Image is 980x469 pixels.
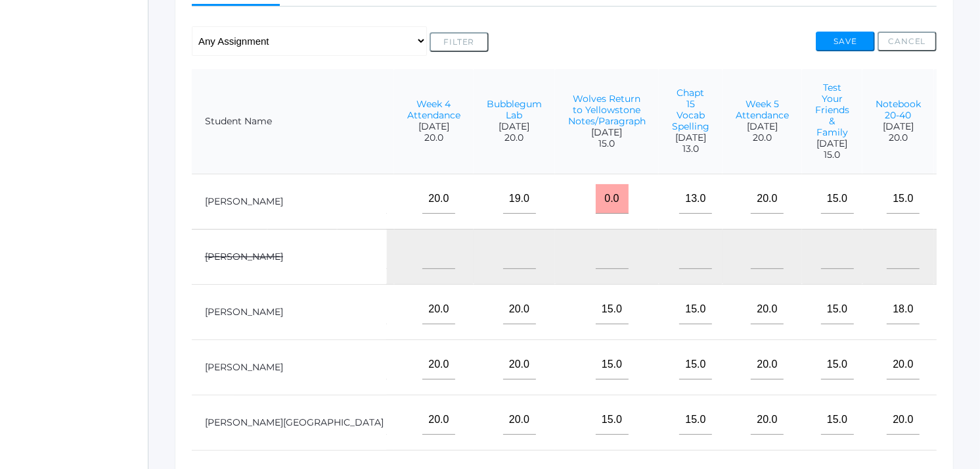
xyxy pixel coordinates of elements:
[736,121,789,132] span: [DATE]
[878,32,937,51] button: Cancel
[205,361,283,373] a: [PERSON_NAME]
[672,87,709,132] a: Chapt 15 Vocab Spelling
[736,132,789,143] span: 20.0
[876,98,921,121] a: Notebook 20-40
[205,195,283,207] a: [PERSON_NAME]
[568,93,646,127] a: Wolves Return to Yellowstone Notes/Paragraph
[205,251,283,262] a: [PERSON_NAME]
[487,98,542,121] a: Bubblegum Lab
[407,121,460,132] span: [DATE]
[487,121,542,132] span: [DATE]
[192,69,387,174] th: Student Name
[815,138,849,149] span: [DATE]
[672,143,709,155] span: 13.0
[205,416,384,428] a: [PERSON_NAME][GEOGRAPHIC_DATA]
[736,98,789,121] a: Week 5 Attendance
[568,127,646,138] span: [DATE]
[205,306,283,318] a: [PERSON_NAME]
[568,138,646,149] span: 15.0
[876,132,921,143] span: 20.0
[815,149,849,160] span: 15.0
[816,32,875,51] button: Save
[407,132,460,143] span: 20.0
[672,132,709,143] span: [DATE]
[876,121,921,132] span: [DATE]
[815,82,849,138] a: Test Your Friends & Family
[430,32,489,52] button: Filter
[407,98,460,121] a: Week 4 Attendance
[487,132,542,143] span: 20.0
